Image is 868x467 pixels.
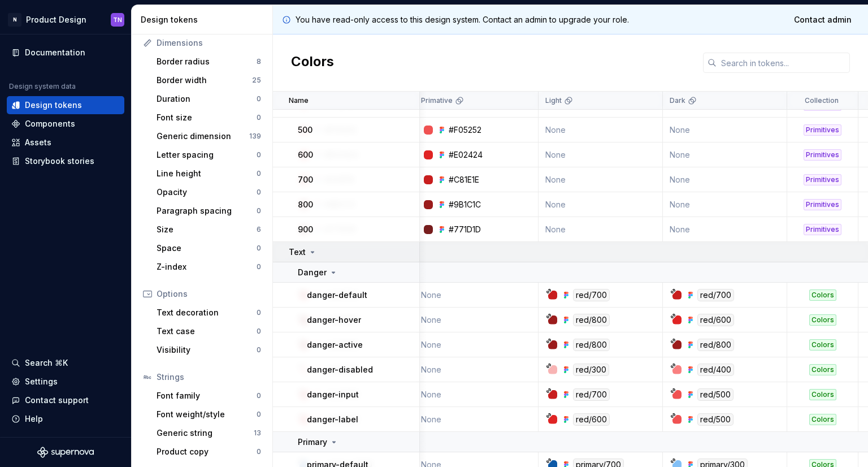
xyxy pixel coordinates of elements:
a: Settings [7,373,124,391]
div: red/600 [697,314,734,326]
p: danger-default [307,289,367,301]
p: danger-hover [307,314,361,326]
a: Assets [7,133,124,152]
div: 0 [257,188,261,197]
div: Colors [809,414,836,425]
div: Primitives [804,199,841,210]
div: red/700 [573,388,610,401]
div: 0 [257,94,261,103]
div: Visibility [157,344,257,356]
div: Components [25,118,75,129]
button: NProduct DesignTN [2,7,129,32]
div: Primitives [804,149,841,161]
div: red/300 [573,364,609,376]
div: Dimensions [157,37,261,49]
a: Text case0 [152,322,266,340]
div: Generic dimension [157,131,249,142]
div: Size [157,224,257,235]
p: Light [545,96,562,105]
div: red/600 [573,413,610,426]
td: None [663,217,787,242]
div: red/800 [573,339,610,351]
a: Text decoration0 [152,304,266,322]
a: Border width25 [152,71,266,89]
a: Opacity0 [152,183,266,201]
div: red/500 [697,388,734,401]
div: Primitives [804,174,841,185]
a: Font family0 [152,387,266,405]
div: Letter spacing [157,149,257,161]
a: Paragraph spacing0 [152,202,266,220]
a: Z-index0 [152,258,266,276]
div: #E02424 [449,149,483,161]
div: 0 [257,206,261,215]
td: None [414,382,539,407]
div: #771D1D [449,224,481,235]
div: Search ⌘K [25,357,68,369]
div: Colors [809,289,836,301]
div: Font size [157,112,257,123]
p: You have read-only access to this design system. Contact an admin to upgrade your role. [296,14,629,25]
a: Border radius8 [152,53,266,71]
div: Opacity [157,187,257,198]
td: None [414,283,539,308]
div: red/400 [697,364,734,376]
div: 0 [257,150,261,159]
td: None [663,167,787,192]
p: Collection [805,96,839,105]
td: None [539,217,663,242]
p: Primary [298,436,327,448]
div: 0 [257,327,261,336]
button: Help [7,410,124,428]
td: None [539,118,663,142]
span: Contact admin [794,14,852,25]
div: Border radius [157,56,257,67]
p: Name [289,96,309,105]
div: #C81E1E [449,174,479,185]
div: red/800 [573,314,610,326]
p: 600 [298,149,313,161]
div: Product copy [157,446,257,457]
td: None [414,407,539,432]
div: 0 [257,244,261,253]
p: 900 [298,224,313,235]
td: None [414,332,539,357]
svg: Supernova Logo [37,447,94,458]
div: Font weight/style [157,409,257,420]
div: Text decoration [157,307,257,318]
p: 500 [298,124,313,136]
p: danger-active [307,339,363,351]
button: Contact support [7,391,124,409]
p: Primative [421,96,453,105]
a: Documentation [7,44,124,62]
a: Components [7,115,124,133]
td: None [414,357,539,382]
div: Colors [809,314,836,326]
div: Font family [157,390,257,401]
a: Visibility0 [152,341,266,359]
a: Generic string13 [152,424,266,442]
div: 0 [257,447,261,456]
div: Border width [157,75,252,86]
td: None [663,142,787,167]
td: None [539,192,663,217]
div: Primitives [804,224,841,235]
div: 139 [249,132,261,141]
div: Documentation [25,47,85,58]
p: 700 [298,174,313,185]
a: Contact admin [787,10,859,30]
a: Letter spacing0 [152,146,266,164]
div: Design system data [9,82,76,91]
div: Settings [25,376,58,387]
div: Product Design [26,14,86,25]
a: Duration0 [152,90,266,108]
a: Generic dimension139 [152,127,266,145]
div: Primitives [804,124,841,136]
div: Strings [157,371,261,383]
div: 6 [257,225,261,234]
td: None [539,142,663,167]
a: Product copy0 [152,443,266,461]
div: 0 [257,345,261,354]
p: danger-label [307,414,358,425]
